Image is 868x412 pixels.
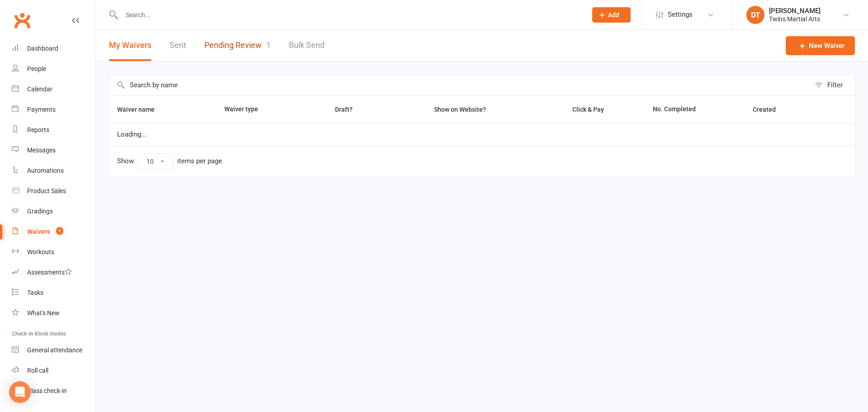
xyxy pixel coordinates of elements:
[12,161,95,181] a: Automations
[12,79,95,99] a: Calendar
[668,5,693,25] span: Settings
[117,153,222,170] div: Show
[572,106,604,113] span: Click & Pay
[9,381,31,403] div: Open Intercom Messenger
[11,9,33,32] a: Clubworx
[12,38,95,59] a: Dashboard
[564,104,614,115] button: Click & Pay
[592,7,631,23] button: Add
[27,367,48,374] div: Roll call
[769,15,821,23] div: Twins Martial Arts
[12,140,95,161] a: Messages
[119,9,580,21] input: Search...
[12,181,95,201] a: Product Sales
[27,85,52,93] div: Calendar
[27,269,72,276] div: Assessments
[12,360,95,381] a: Roll call
[117,104,165,115] button: Waiver name
[12,262,95,283] a: Assessments
[109,30,151,61] button: My Waivers
[56,227,63,235] span: 1
[27,346,82,354] div: General attendance
[117,106,165,113] span: Waiver name
[327,104,363,115] button: Draft?
[27,45,58,52] div: Dashboard
[12,59,95,79] a: People
[426,104,496,115] button: Show on Website?
[335,106,353,113] span: Draft?
[12,340,95,360] a: General attendance kiosk mode
[746,6,764,24] div: DT
[27,106,56,113] div: Payments
[12,99,95,120] a: Payments
[645,96,745,123] th: No. Completed
[12,201,95,222] a: Gradings
[27,228,50,235] div: Waivers
[12,303,95,323] a: What's New
[170,30,186,61] a: Sent
[27,187,66,194] div: Product Sales
[109,75,810,95] input: Search by name
[27,309,60,317] div: What's New
[289,30,325,61] a: Bulk Send
[753,104,786,115] button: Created
[27,387,67,394] div: Class check-in
[27,248,54,256] div: Workouts
[810,75,855,95] button: Filter
[27,147,56,154] div: Messages
[204,30,271,61] a: Pending Review1
[27,65,46,72] div: People
[12,120,95,140] a: Reports
[608,11,619,19] span: Add
[434,106,486,113] span: Show on Website?
[827,80,843,90] div: Filter
[216,96,301,123] th: Waiver type
[27,289,43,296] div: Tasks
[27,208,53,215] div: Gradings
[753,106,786,113] span: Created
[12,283,95,303] a: Tasks
[177,157,222,165] div: items per page
[27,167,64,174] div: Automations
[266,40,271,50] span: 1
[769,7,821,15] div: [PERSON_NAME]
[786,36,855,55] a: New Waiver
[109,123,855,146] td: Loading...
[12,381,95,401] a: Class kiosk mode
[27,126,49,133] div: Reports
[12,222,95,242] a: Waivers 1
[12,242,95,262] a: Workouts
